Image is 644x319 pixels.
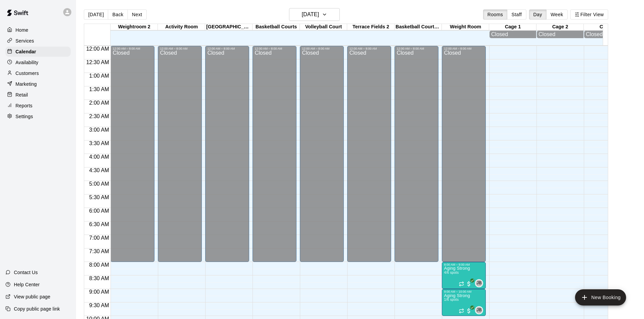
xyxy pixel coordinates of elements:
[84,9,108,20] button: [DATE]
[88,140,111,146] span: 3:30 AM
[477,307,482,314] span: JB
[507,9,526,20] button: Staff
[536,24,584,30] div: Cage 2
[300,24,347,30] div: Volleyball Court
[16,70,39,77] p: Customers
[85,59,111,65] span: 12:30 AM
[88,262,111,268] span: 8:00 AM
[205,46,249,262] div: 12:00 AM – 8:00 AM: Closed
[16,27,28,33] p: Home
[88,289,111,295] span: 9:00 AM
[5,90,71,100] a: Retail
[442,24,489,30] div: Weight Room
[16,102,32,109] p: Reports
[88,302,111,308] span: 9:30 AM
[491,31,534,37] div: Closed
[442,46,486,262] div: 12:00 AM – 8:00 AM: Closed
[302,47,342,50] div: 12:00 AM – 8:00 AM
[347,46,391,262] div: 12:00 AM – 8:00 AM: Closed
[5,68,71,78] a: Customers
[88,127,111,133] span: 3:00 AM
[16,59,39,66] p: Availability
[158,24,205,30] div: Activity Room
[255,50,294,264] div: Closed
[16,113,33,120] p: Settings
[16,37,34,44] p: Services
[302,50,342,264] div: Closed
[111,24,158,30] div: Weightroom 2
[570,9,608,20] button: Filter View
[14,281,40,288] p: Help Center
[483,9,507,20] button: Rooms
[575,289,626,305] button: add
[127,9,146,20] button: Next
[253,46,296,262] div: 12:00 AM – 8:00 AM: Closed
[113,50,152,264] div: Closed
[111,46,154,262] div: 12:00 AM – 8:00 AM: Closed
[88,235,111,241] span: 7:00 AM
[397,50,436,264] div: Closed
[478,306,483,314] span: Jeffrey Batis
[158,46,202,262] div: 12:00 AM – 8:00 AM: Closed
[88,100,111,106] span: 2:00 AM
[444,298,459,301] span: 1/6 spots filled
[88,194,111,200] span: 5:30 AM
[255,47,294,50] div: 12:00 AM – 8:00 AM
[444,271,459,274] span: 4/6 spots filled
[5,111,71,122] a: Settings
[302,10,319,19] h6: [DATE]
[349,47,389,50] div: 12:00 AM – 8:00 AM
[88,181,111,187] span: 5:00 AM
[546,9,568,20] button: Week
[160,47,200,50] div: 12:00 AM – 8:00 AM
[16,48,36,55] p: Calendar
[489,24,536,30] div: Cage 1
[444,263,484,266] div: 8:00 AM – 9:00 AM
[88,113,111,119] span: 2:30 AM
[300,46,344,262] div: 12:00 AM – 8:00 AM: Closed
[88,208,111,214] span: 6:00 AM
[88,167,111,173] span: 4:30 AM
[113,47,152,50] div: 12:00 AM – 8:00 AM
[5,36,71,46] a: Services
[88,154,111,160] span: 4:00 AM
[459,308,464,314] span: Recurring event
[477,280,482,287] span: JB
[88,73,111,79] span: 1:00 AM
[85,46,111,52] span: 12:00 AM
[5,25,71,35] a: Home
[466,281,472,287] span: All customers have paid
[395,46,438,262] div: 12:00 AM – 8:00 AM: Closed
[88,86,111,92] span: 1:30 AM
[5,57,71,68] a: Availability
[253,24,300,30] div: Basketball Courts
[5,101,71,111] a: Reports
[444,47,484,50] div: 12:00 AM – 8:00 AM
[88,221,111,227] span: 6:30 AM
[160,50,200,264] div: Closed
[442,262,486,289] div: 8:00 AM – 9:00 AM: Aging Strong
[349,50,389,264] div: Closed
[586,31,629,37] div: Closed
[539,31,582,37] div: Closed
[108,9,128,20] button: Back
[475,306,483,314] div: Jeffrey Batis
[347,24,395,30] div: Terrace Fields 2
[207,47,247,50] div: 12:00 AM – 8:00 AM
[205,24,253,30] div: [GEOGRAPHIC_DATA]
[584,24,631,30] div: Cage 4
[14,293,50,300] p: View public page
[444,50,484,264] div: Closed
[5,47,71,57] a: Calendar
[475,279,483,287] div: Jeffrey Batis
[478,279,483,287] span: Jeffrey Batis
[5,79,71,89] a: Marketing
